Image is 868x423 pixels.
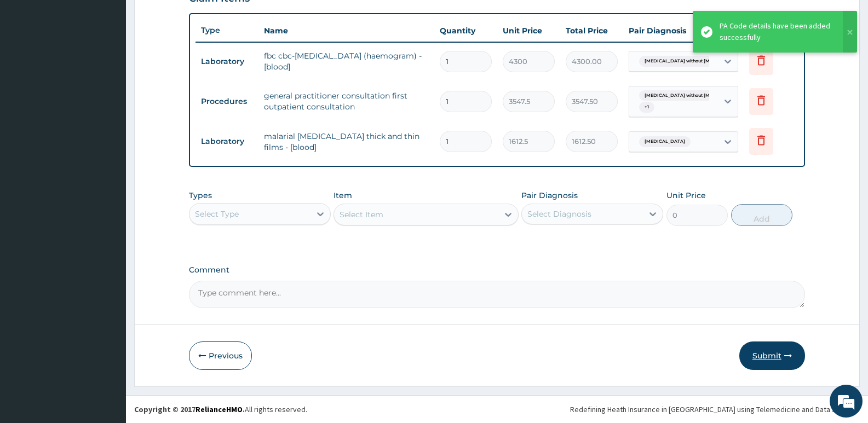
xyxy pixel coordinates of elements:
[180,5,206,32] div: Minimize live chat window
[497,20,560,42] th: Unit Price
[639,56,750,67] span: [MEDICAL_DATA] without [MEDICAL_DATA]
[189,341,252,370] button: Previous
[57,61,184,76] div: Chat with us now
[639,102,654,113] span: + 1
[639,136,691,147] span: [MEDICAL_DATA]
[731,204,792,226] button: Add
[258,125,434,158] td: malarial [MEDICAL_DATA] thick and thin films - [blood]
[623,20,744,42] th: Pair Diagnosis
[196,91,258,112] td: Procedures
[434,20,497,42] th: Quantity
[570,404,860,415] div: Redefining Heath Insurance in [GEOGRAPHIC_DATA] using Telemedicine and Data Science!
[195,208,239,219] div: Select Type
[5,299,209,337] textarea: Type your message and hit 'Enter'
[196,131,258,152] td: Laboratory
[134,404,245,414] strong: Copyright © 2017 .
[64,138,151,248] span: We're online!
[527,208,591,219] div: Select Diagnosis
[666,190,706,201] label: Unit Price
[720,20,832,43] div: PA Code details have been added successfully
[20,55,44,82] img: d_794563401_company_1708531726252_794563401
[196,20,258,40] th: Type
[189,191,212,200] label: Types
[196,404,243,414] a: RelianceHMO
[560,20,623,42] th: Total Price
[258,85,434,118] td: general practitioner consultation first outpatient consultation
[258,45,434,78] td: fbc cbc-[MEDICAL_DATA] (haemogram) - [blood]
[334,190,352,201] label: Item
[258,20,434,42] th: Name
[521,190,578,201] label: Pair Diagnosis
[189,265,805,275] label: Comment
[126,395,868,423] footer: All rights reserved.
[639,90,750,101] span: [MEDICAL_DATA] without [MEDICAL_DATA]
[196,51,258,72] td: Laboratory
[739,341,805,370] button: Submit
